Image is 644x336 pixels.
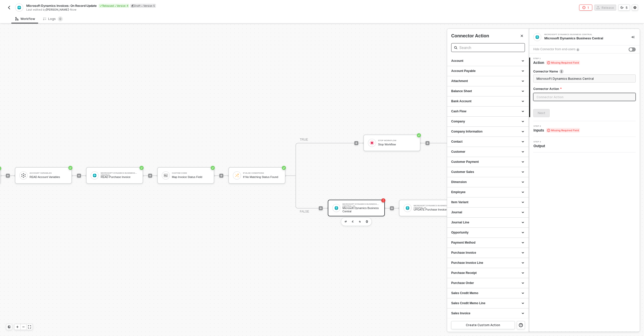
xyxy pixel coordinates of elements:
[451,281,525,285] div: Purchase Order
[618,5,630,11] button: 5
[519,33,525,39] button: Close
[536,76,631,81] input: Enter description
[451,170,525,174] div: Customer Sales
[451,291,525,295] div: Sales Credit Memo
[587,6,589,10] div: 1
[451,99,525,104] div: Bank Account
[16,325,19,328] span: icon-play
[459,44,517,51] input: Search
[99,4,129,8] div: Released • Version 4
[451,251,525,255] div: Purchase Invoice
[544,34,620,36] div: Microsoft Dynamics Business Central
[6,5,12,11] button: back
[451,271,525,275] div: Purchase Receipt
[626,6,628,10] div: 5
[131,4,134,7] span: icon-edit
[451,89,525,93] div: Balance Sheet
[46,8,69,11] span: [PERSON_NAME]
[544,36,623,41] div: Microsoft Dynamics Business Central
[451,69,525,73] div: Account Payable
[26,8,321,12] div: Last edited by - Now
[535,35,540,39] img: integration-icon
[451,140,525,144] div: Contact
[451,321,515,329] button: Create Custom Action
[451,200,525,204] div: Item Variant
[451,210,525,215] div: Journal
[451,241,525,245] div: Payment Method
[533,93,636,101] input: Connector Action
[533,60,580,65] span: Action
[451,130,525,134] div: Company Information
[451,119,525,124] div: Company
[451,33,525,39] div: Connector Action
[28,325,31,328] span: icon-expand
[451,79,525,83] div: Attachment
[26,4,97,8] span: Microsoft Dynamics Invoices: On Record Update
[451,190,525,194] div: Employee
[576,48,579,51] img: icon-info
[451,160,525,164] div: Customer Payment
[594,5,616,11] button: Release
[533,128,580,133] span: Inputs
[451,311,525,316] div: Sales Invoice
[533,141,547,143] span: Step 3
[533,87,636,91] label: Connector Action
[451,220,525,225] div: Journal Line
[466,323,500,327] div: Create Custom Action
[546,128,580,133] span: Missing Required Field
[529,58,640,117] div: Step 1Action Missing Required FieldConnector Nameicon-infoConnector ActionNext
[582,6,585,9] span: icon-error-page
[58,16,63,21] sup: 0
[454,46,457,50] span: icon-search
[130,4,156,8] div: Draft • Version 5
[533,58,580,60] span: Step 1
[631,36,634,39] span: icon-collapse-right
[579,5,592,11] button: 1
[451,150,525,154] div: Customer
[621,6,624,9] span: icon-versioning
[533,109,550,117] button: Next
[633,6,636,9] span: icon-settings
[559,69,563,73] img: icon-info
[22,325,25,328] span: icon-minus
[451,261,525,265] div: Purchase Invoice Line
[451,59,525,63] div: Account
[533,47,575,52] div: Hide Connector from end-users
[17,5,21,10] img: integration-icon
[533,69,636,73] label: Connector Name
[7,6,11,10] img: back
[451,180,525,184] div: Dimension
[15,17,35,21] div: Workflow
[546,60,580,65] span: Missing Required Field
[533,125,580,127] span: Step 2
[451,109,525,114] div: Cash Flow
[43,16,63,21] div: Logs
[533,143,547,148] span: Output
[451,301,525,305] div: Sales Credit Memo Line
[451,230,525,235] div: Opportunity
